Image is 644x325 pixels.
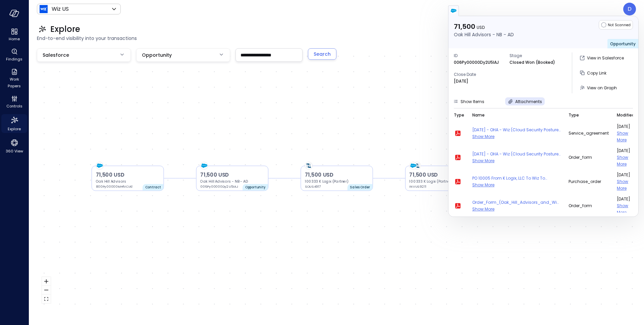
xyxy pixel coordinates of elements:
[472,134,494,139] span: Show More
[6,103,22,109] span: Controls
[578,52,627,64] button: View in Salesforce
[477,25,485,30] span: USD
[569,112,579,119] span: Type
[454,59,499,66] p: 006Py00000Dy2U5IAJ
[96,184,135,189] p: 800Py00000MHfVCIA1
[96,162,103,169] img: salesforce
[509,59,555,66] p: Closed Won (Booked)
[142,51,172,59] span: Opportunity
[409,179,473,184] p: 100333 K Logix (Partner)
[505,97,545,105] button: Attachments
[599,20,633,30] div: Not Scanned
[617,147,635,154] span: [DATE]
[454,31,514,38] p: Oak Hill Advisors - NB - AD
[1,94,27,110] div: Controls
[37,35,636,42] span: End-to-end visibility into your transactions
[305,184,343,189] p: SOUS4917
[509,52,560,59] span: Stage
[43,51,69,59] span: Salesforce
[409,184,448,189] p: INVUS9211
[454,112,464,119] span: Type
[245,185,266,190] p: Opportunity
[201,162,208,169] img: salesforce
[587,55,624,61] p: View in Salesforce
[305,162,312,169] img: netsuite
[454,52,504,59] span: ID
[50,24,80,35] span: Explore
[9,36,20,42] span: Home
[623,3,636,15] div: Dudu
[1,27,27,43] div: Home
[461,99,484,104] span: Show Items
[200,184,239,189] p: 006Py00000Dy2U5IAJ
[40,5,48,13] img: Icon
[617,196,635,202] span: [DATE]
[472,175,560,182] a: PO 10005 from K logix, LLC to Wiz to [GEOGRAPHIC_DATA] Advisors
[569,202,609,209] span: order_form
[305,179,369,184] p: 100333 K Logix (Partner)
[6,56,22,62] span: Findings
[587,85,617,91] span: View on Graph
[472,182,494,188] span: Show More
[569,178,609,185] span: purchase_order
[454,71,504,78] span: Close Date
[617,123,635,130] span: [DATE]
[42,277,51,286] button: zoom in
[617,154,628,167] span: Show More
[472,127,560,133] a: [DATE] - OHA - Wiz (Cloud Security Posture Management)(Subscription Agreement) - OHA Executed (1)
[200,179,264,184] p: Oak Hill Advisors - NB - AD
[1,137,27,155] div: 360 View
[450,97,487,105] button: Show Items
[414,162,421,169] img: netsuite
[1,47,27,63] div: Findings
[472,158,494,164] span: Show More
[617,203,628,215] span: Show More
[410,162,417,169] img: salesforce
[450,7,457,14] img: salesforce
[610,41,636,47] span: Opportunity
[305,171,369,179] p: 71,500 USD
[145,185,161,190] p: Contract
[4,76,24,89] span: Work Papers
[515,99,542,104] span: Attachments
[472,151,560,157] a: [DATE] - OHA - Wiz (Cloud Security Posture Management)(Quote) - OHA Executed (1)
[8,126,21,132] span: Explore
[472,112,485,119] span: Name
[96,171,160,179] p: 71,500 USD
[42,277,51,303] div: React Flow controls
[578,82,620,93] button: View on Graph
[308,48,336,60] button: Search
[617,172,635,178] span: [DATE]
[96,179,160,184] p: Oak Hill Advisors
[472,206,494,212] span: Show More
[587,70,606,76] span: Copy Link
[454,78,468,85] p: [DATE]
[472,199,560,206] a: Order_Form_(Oak_Hill_Advisors_and_Wiz) (1)
[617,130,628,143] span: Show More
[628,5,632,13] p: D
[350,185,370,190] p: Sales Order
[409,171,473,179] p: 71,500 USD
[1,67,27,90] div: Work Papers
[314,50,331,58] div: Search
[1,114,27,133] div: Explore
[52,5,69,13] p: Wiz US
[569,130,609,137] span: service_agreement
[42,286,51,294] button: zoom out
[454,22,514,31] p: 71,500
[569,154,609,161] span: order_form
[617,112,635,119] span: Modified
[200,171,264,179] p: 71,500 USD
[617,179,628,191] span: Show More
[6,148,23,154] span: 360 View
[578,67,609,79] button: Copy Link
[42,294,51,303] button: fit view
